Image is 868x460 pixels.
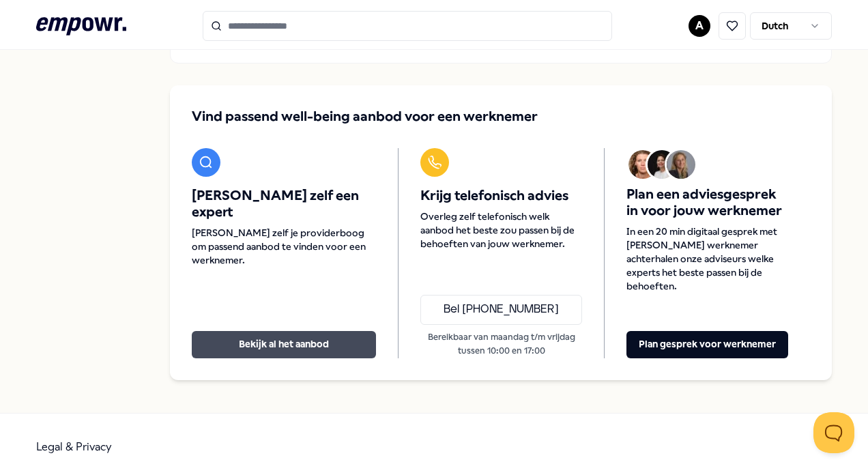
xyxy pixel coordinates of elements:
button: Bekijk al het aanbod [192,331,376,358]
span: In een 20 min digitaal gesprek met [PERSON_NAME] werknemer achterhalen onze adviseurs welke exper... [626,225,788,293]
span: Krijg telefonisch advies [420,188,582,204]
img: Avatar [648,150,676,179]
img: Avatar [628,150,657,179]
button: A [689,15,710,37]
input: Search for products, categories or subcategories [203,11,612,41]
img: Avatar [667,150,695,179]
span: Vind passend well-being aanbod voor een werknemer [192,107,538,126]
a: Legal & Privacy [36,440,112,453]
span: Plan een adviesgesprek in voor jouw werknemer [626,186,788,219]
span: [PERSON_NAME] zelf je providerboog om passend aanbod te vinden voor een werknemer. [192,226,376,267]
span: [PERSON_NAME] zelf een expert [192,188,376,220]
span: Overleg zelf telefonisch welk aanbod het beste zou passen bij de behoeften van jouw werknemer. [420,210,582,250]
iframe: Help Scout Beacon - Open [813,412,854,453]
a: Bel [PHONE_NUMBER] [420,295,582,325]
p: Bereikbaar van maandag t/m vrijdag tussen 10:00 en 17:00 [420,330,582,358]
button: Plan gesprek voor werknemer [626,331,788,358]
